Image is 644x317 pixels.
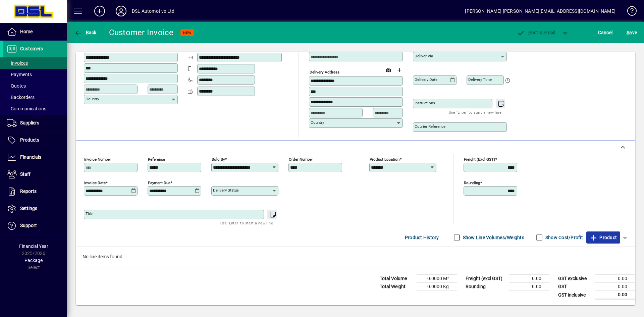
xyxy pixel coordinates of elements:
a: Products [3,132,67,149]
mat-label: Invoice number [84,157,111,162]
span: Product [590,232,617,243]
mat-label: Freight (excl GST) [464,157,495,162]
button: Save [625,27,639,39]
mat-label: Order number [289,157,313,162]
button: Profile [110,5,132,17]
button: Copy to Delivery address [169,41,179,52]
mat-label: Delivery date [415,77,437,82]
button: Product History [402,231,442,244]
span: Financial Year [19,244,48,249]
a: Support [3,217,67,234]
td: 0.00 [595,291,635,299]
span: S [627,30,629,35]
mat-label: Reference [148,157,165,162]
a: Home [3,23,67,40]
mat-hint: Use 'Enter' to start a new line [449,108,501,116]
a: Reports [3,183,67,200]
span: Package [24,258,43,263]
a: Communications [3,103,67,114]
div: Customer Invoice [109,27,174,38]
span: Product History [405,232,439,243]
span: P [528,30,531,35]
mat-label: Instructions [415,101,435,105]
span: Invoices [7,60,28,66]
span: Products [20,137,39,143]
mat-label: Delivery time [468,77,492,82]
span: Payments [7,72,32,77]
mat-label: Rounding [464,180,480,185]
mat-label: Title [86,211,93,216]
span: Back [74,30,97,35]
mat-hint: Use 'Enter' to start a new line [220,219,273,227]
span: Communications [7,106,46,111]
span: Staff [20,171,31,177]
mat-label: Deliver via [415,54,433,58]
td: GST [555,283,595,291]
label: Show Line Volumes/Weights [462,234,524,241]
a: Staff [3,166,67,183]
mat-label: Product location [370,157,399,162]
td: 0.00 [509,283,549,291]
button: Cancel [596,27,614,39]
span: Cancel [598,27,613,38]
a: Suppliers [3,115,67,131]
td: Total Weight [376,283,417,291]
a: Backorders [3,92,67,103]
a: Knowledge Base [622,1,636,23]
td: 0.0000 M³ [417,275,457,283]
div: No line items found [76,247,635,267]
span: NEW [183,31,192,35]
a: Financials [3,149,67,166]
button: Add [89,5,110,17]
td: Rounding [462,283,509,291]
a: View on map [383,64,394,75]
span: Quotes [7,83,26,89]
button: Choose address [394,65,405,75]
mat-label: Payment due [148,180,170,185]
a: Invoices [3,57,67,69]
mat-label: Courier Reference [415,124,445,129]
td: Total Volume [376,275,417,283]
span: Settings [20,206,37,211]
mat-label: Delivery status [213,188,239,193]
td: 0.0000 Kg [417,283,457,291]
span: Reports [20,189,37,194]
mat-label: Sold by [212,157,225,162]
button: Post & Email [513,27,559,39]
td: 0.00 [595,275,635,283]
a: Payments [3,69,67,80]
a: Settings [3,200,67,217]
button: Back [72,27,98,39]
td: 0.00 [509,275,549,283]
app-page-header-button: Back [67,27,104,39]
span: Home [20,29,33,34]
span: Customers [20,46,43,51]
button: Product [586,231,620,244]
span: ave [627,27,637,38]
td: GST inclusive [555,291,595,299]
span: ost & Email [517,30,555,35]
div: DSL Automotive Ltd [132,6,174,16]
span: Financials [20,154,41,160]
span: Backorders [7,95,35,100]
a: Quotes [3,80,67,92]
td: 0.00 [595,283,635,291]
mat-label: Invoice date [84,180,106,185]
span: Support [20,223,37,228]
label: Show Cost/Profit [544,234,583,241]
span: Suppliers [20,120,39,125]
mat-label: Country [86,97,99,101]
mat-label: Country [311,120,324,125]
td: GST exclusive [555,275,595,283]
td: Freight (excl GST) [462,275,509,283]
div: [PERSON_NAME] [PERSON_NAME][EMAIL_ADDRESS][DOMAIN_NAME] [465,6,615,16]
